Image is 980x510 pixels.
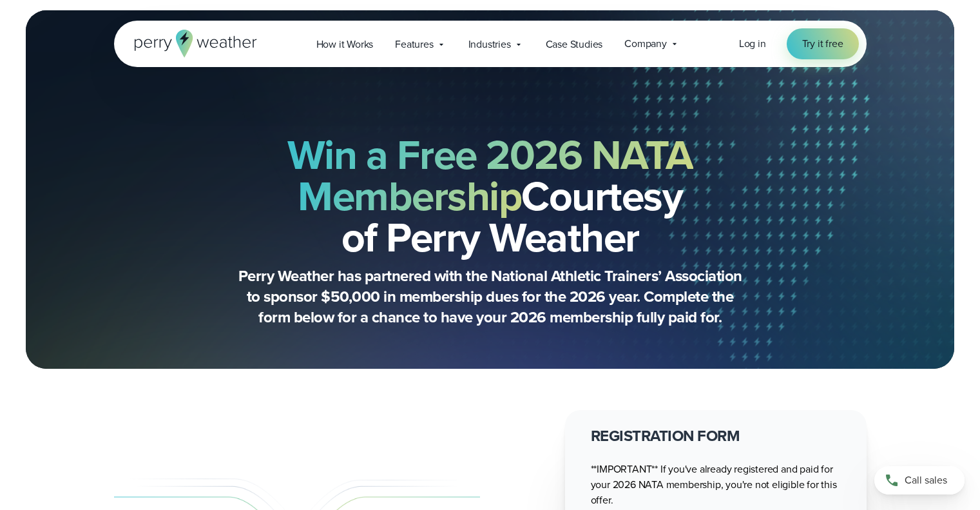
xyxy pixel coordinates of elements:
span: Industries [468,37,511,52]
p: Perry Weather has partnered with the National Athletic Trainers’ Association to sponsor $50,000 i... [233,266,748,328]
span: Case Studies [546,37,603,52]
span: How it Works [316,37,374,52]
span: Company [624,36,667,52]
h2: Courtesy of Perry Weather [178,134,802,258]
span: Features [395,37,433,52]
span: Try it free [802,36,843,52]
span: Log in [739,36,766,51]
a: Log in [739,36,766,52]
a: How it Works [305,31,385,57]
a: Try it free [787,28,859,59]
strong: REGISTRATION FORM [591,424,740,447]
span: Call sales [905,473,947,488]
strong: Win a Free 2026 NATA Membership [287,124,693,226]
a: Case Studies [535,31,614,57]
a: Call sales [874,466,965,495]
